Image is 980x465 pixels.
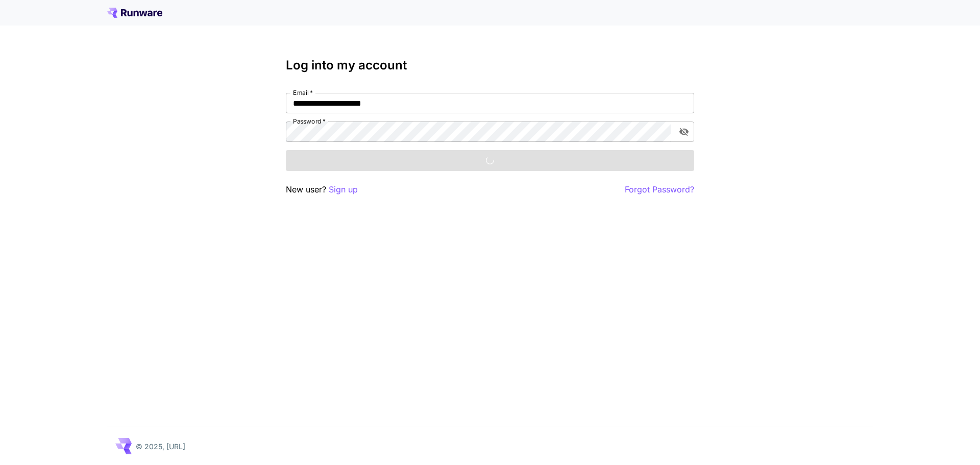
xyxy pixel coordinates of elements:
button: toggle password visibility [675,123,693,141]
p: © 2025, [URL] [136,441,185,452]
label: Password [293,117,326,126]
label: Email [293,88,313,97]
p: New user? [286,183,358,196]
button: Forgot Password? [625,183,694,196]
h3: Log into my account [286,58,694,72]
button: Sign up [329,183,358,196]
